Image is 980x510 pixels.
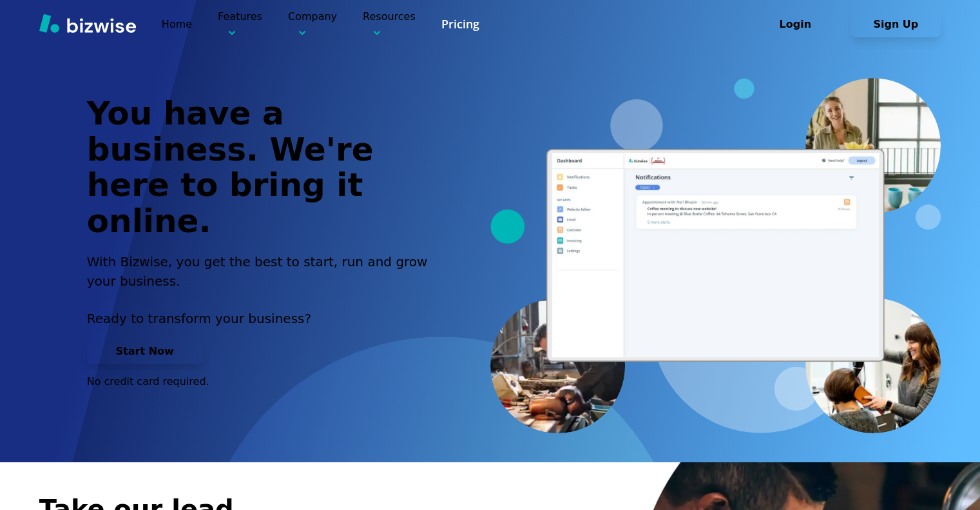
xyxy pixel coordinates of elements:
[288,9,337,39] p: Company
[441,16,479,32] a: Pricing
[750,12,840,37] button: Login
[87,345,203,357] a: Start Now
[39,14,136,33] img: Bizwise Logo
[162,18,192,30] a: Home
[87,309,443,328] p: Ready to transform your business?
[363,9,416,39] p: Resources
[87,338,203,364] button: Start Now
[850,12,941,37] button: Sign Up
[87,252,443,291] h2: With Bizwise, you get the best to start, run and grow your business.
[850,18,941,30] a: Sign Up
[87,96,443,239] h1: You have a business. We're here to bring it online.
[218,9,262,39] p: Features
[750,18,850,30] a: Login
[87,375,443,389] p: No credit card required.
